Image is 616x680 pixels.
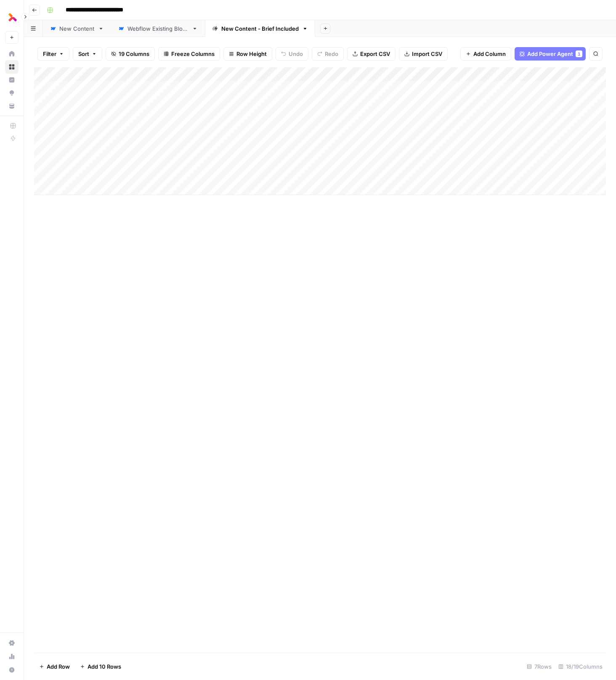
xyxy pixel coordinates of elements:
[171,50,215,58] span: Freeze Columns
[5,99,19,113] a: Your Data
[473,50,506,58] span: Add Column
[360,50,390,58] span: Export CSV
[43,20,111,37] a: New Content
[5,73,19,87] a: Insights
[523,660,555,673] div: 7 Rows
[555,660,606,673] div: 18/19 Columns
[5,7,19,28] button: Workspace: Thoughtful AI Content Engine
[111,20,205,37] a: Webflow Existing Blogs
[460,47,511,61] button: Add Column
[43,50,56,58] span: Filter
[158,47,220,61] button: Freeze Columns
[59,24,95,33] div: New Content
[205,20,315,37] a: New Content - Brief Included
[399,47,448,61] button: Import CSV
[47,662,70,671] span: Add Row
[221,24,299,33] div: New Content - Brief Included
[5,636,19,650] a: Settings
[325,50,338,58] span: Redo
[347,47,396,61] button: Export CSV
[576,50,582,57] div: 1
[578,50,580,57] span: 1
[276,47,308,61] button: Undo
[515,47,586,61] button: Add Power Agent1
[78,50,89,58] span: Sort
[5,10,20,25] img: Thoughtful AI Content Engine Logo
[5,47,19,61] a: Home
[88,662,121,671] span: Add 10 Rows
[106,47,155,61] button: 19 Columns
[5,86,19,100] a: Opportunities
[289,50,303,58] span: Undo
[412,50,442,58] span: Import CSV
[5,650,19,663] a: Usage
[527,50,573,58] span: Add Power Agent
[223,47,272,61] button: Row Height
[75,660,126,673] button: Add 10 Rows
[127,24,189,33] div: Webflow Existing Blogs
[236,50,267,58] span: Row Height
[37,47,69,61] button: Filter
[73,47,102,61] button: Sort
[312,47,344,61] button: Redo
[34,660,75,673] button: Add Row
[5,60,19,74] a: Browse
[119,50,149,58] span: 19 Columns
[5,663,19,677] button: Help + Support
